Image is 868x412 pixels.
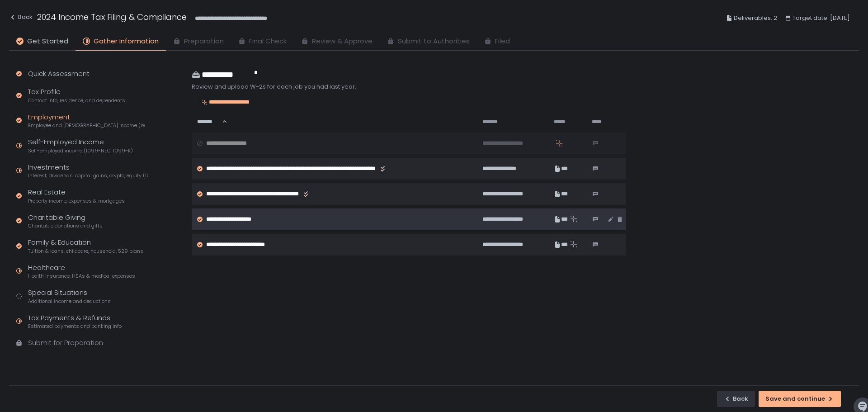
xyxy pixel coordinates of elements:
button: Back [9,11,33,26]
span: Review & Approve [312,36,373,47]
span: Gather Information [94,36,159,47]
span: Interest, dividends, capital gains, crypto, equity (1099s, K-1s) [28,172,148,179]
div: Employment [28,112,148,129]
div: Tax Payments & Refunds [28,313,122,330]
span: Employee and [DEMOGRAPHIC_DATA] income (W-2s) [28,122,148,129]
span: Submit to Authorities [398,36,470,47]
span: Get Started [27,36,68,47]
span: Final Check [249,36,287,47]
span: Charitable donations and gifts [28,223,103,229]
div: Submit for Preparation [28,338,103,348]
span: Deliverables: 2 [734,13,777,24]
h1: 2024 Income Tax Filing & Compliance [37,11,187,23]
div: Back [9,12,33,23]
div: Review and upload W-2s for each job you had last year. [192,83,626,91]
div: Real Estate [28,187,125,204]
span: Additional income and deductions [28,298,111,305]
div: Family & Education [28,237,143,255]
div: Healthcare [28,263,135,280]
div: Tax Profile [28,87,125,104]
div: Self-Employed Income [28,137,133,154]
span: Preparation [184,36,224,47]
div: Save and continue [765,395,834,403]
span: Estimated payments and banking info [28,323,122,330]
div: Back [724,395,748,403]
span: Health insurance, HSAs & medical expenses [28,273,135,279]
span: Property income, expenses & mortgages [28,198,125,204]
div: Quick Assessment [28,69,90,79]
span: Filed [495,36,510,47]
button: Save and continue [759,391,841,407]
div: Charitable Giving [28,213,103,230]
span: Tuition & loans, childcare, household, 529 plans [28,248,143,255]
span: Self-employed income (1099-NEC, 1099-K) [28,147,133,154]
div: Special Situations [28,288,111,305]
button: Back [717,391,755,407]
span: Target date: [DATE] [793,13,850,24]
div: Investments [28,162,148,180]
span: Contact info, residence, and dependents [28,97,125,104]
